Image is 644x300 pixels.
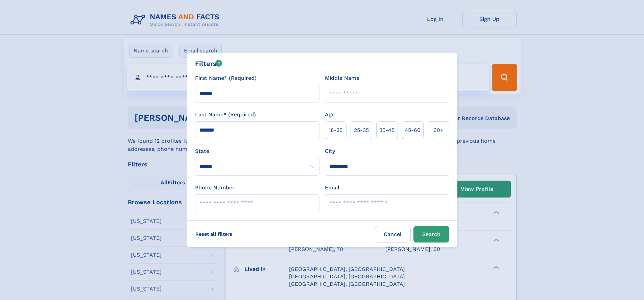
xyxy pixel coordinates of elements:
[195,74,257,82] label: First Name* (Required)
[325,147,335,155] label: City
[325,74,359,82] label: Middle Name
[195,59,222,69] div: Filters
[195,147,319,155] label: State
[413,226,449,243] button: Search
[375,226,411,243] label: Cancel
[191,226,237,242] label: Reset all filters
[379,126,395,134] span: 35‑45
[354,126,369,134] span: 25‑35
[325,111,335,119] label: Age
[433,126,444,134] span: 60+
[195,111,256,119] label: Last Name* (Required)
[325,184,339,192] label: Email
[329,126,342,134] span: 18‑25
[405,126,421,134] span: 45‑60
[195,184,235,192] label: Phone Number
